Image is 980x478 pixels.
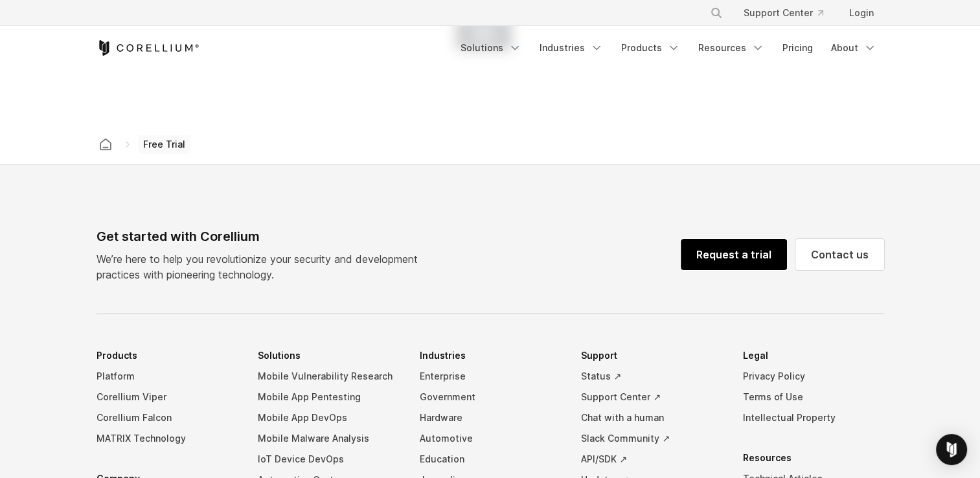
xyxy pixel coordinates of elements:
[453,36,884,60] div: Navigation Menu
[258,449,399,470] a: IoT Device DevOps
[581,407,722,428] a: Chat with a human
[97,40,199,56] a: Corellium Home
[936,434,967,465] div: Open Intercom Messenger
[97,387,238,407] a: Corellium Viper
[775,36,821,60] a: Pricing
[420,428,561,449] a: Automotive
[258,428,399,449] a: Mobile Malware Analysis
[690,36,772,60] a: Resources
[705,1,728,25] button: Search
[97,407,238,428] a: Corellium Falcon
[420,449,561,470] a: Education
[743,407,884,428] a: Intellectual Property
[839,1,884,25] a: Login
[532,36,611,60] a: Industries
[681,239,787,270] a: Request a trial
[420,366,561,387] a: Enterprise
[97,366,238,387] a: Platform
[420,407,561,428] a: Hardware
[795,239,884,270] a: Contact us
[97,251,428,282] p: We’re here to help you revolutionize your security and development practices with pioneering tech...
[581,366,722,387] a: Status ↗
[138,135,190,154] span: Free Trial
[97,227,428,246] div: Get started with Corellium
[613,36,688,60] a: Products
[581,449,722,470] a: API/SDK ↗
[258,366,399,387] a: Mobile Vulnerability Research
[581,387,722,407] a: Support Center ↗
[94,135,117,154] a: Corellium home
[581,428,722,449] a: Slack Community ↗
[823,36,884,60] a: About
[743,387,884,407] a: Terms of Use
[743,366,884,387] a: Privacy Policy
[694,1,884,25] div: Navigation Menu
[258,387,399,407] a: Mobile App Pentesting
[420,387,561,407] a: Government
[453,36,529,60] a: Solutions
[733,1,834,25] a: Support Center
[97,428,238,449] a: MATRIX Technology
[258,407,399,428] a: Mobile App DevOps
